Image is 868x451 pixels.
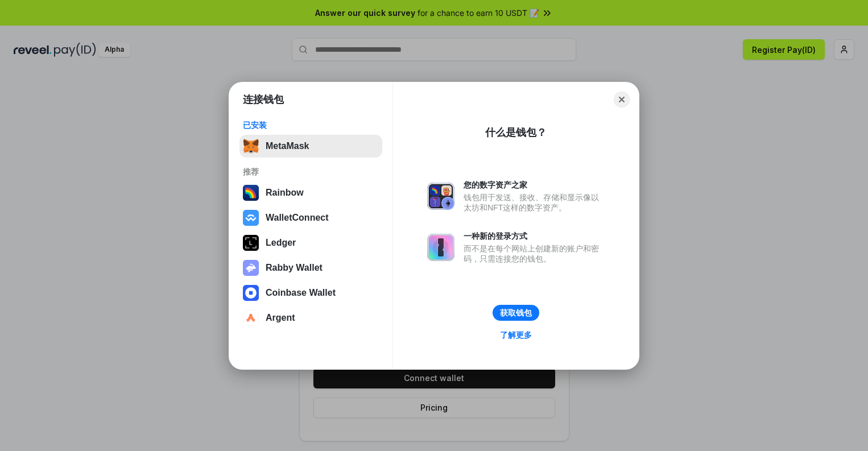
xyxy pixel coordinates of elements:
button: MetaMask [239,135,382,158]
div: 推荐 [243,167,379,177]
button: 获取钱包 [493,305,539,321]
div: 一种新的登录方式 [464,231,605,241]
div: Ledger [266,238,296,248]
img: svg+xml,%3Csvg%20width%3D%2228%22%20height%3D%2228%22%20viewBox%3D%220%200%2028%2028%22%20fill%3D... [243,310,259,326]
div: 钱包用于发送、接收、存储和显示像以太坊和NFT这样的数字资产。 [464,192,605,213]
img: svg+xml,%3Csvg%20width%3D%22120%22%20height%3D%22120%22%20viewBox%3D%220%200%20120%20120%22%20fil... [243,185,259,201]
img: svg+xml,%3Csvg%20width%3D%2228%22%20height%3D%2228%22%20viewBox%3D%220%200%2028%2028%22%20fill%3D... [243,210,259,226]
img: svg+xml,%3Csvg%20xmlns%3D%22http%3A%2F%2Fwww.w3.org%2F2000%2Fsvg%22%20fill%3D%22none%22%20viewBox... [243,260,259,276]
div: 已安装 [243,120,379,130]
img: svg+xml,%3Csvg%20xmlns%3D%22http%3A%2F%2Fwww.w3.org%2F2000%2Fsvg%22%20width%3D%2228%22%20height%3... [243,235,259,251]
div: 了解更多 [500,330,532,340]
button: Coinbase Wallet [239,282,382,304]
img: svg+xml,%3Csvg%20xmlns%3D%22http%3A%2F%2Fwww.w3.org%2F2000%2Fsvg%22%20fill%3D%22none%22%20viewBox... [427,234,454,261]
img: svg+xml,%3Csvg%20width%3D%2228%22%20height%3D%2228%22%20viewBox%3D%220%200%2028%2028%22%20fill%3D... [243,285,259,301]
a: 了解更多 [493,328,539,342]
div: 您的数字资产之家 [464,180,605,190]
img: svg+xml,%3Csvg%20fill%3D%22none%22%20height%3D%2233%22%20viewBox%3D%220%200%2035%2033%22%20width%... [243,138,259,154]
div: 而不是在每个网站上创建新的账户和密码，只需连接您的钱包。 [464,243,605,264]
div: Rabby Wallet [266,263,323,273]
h1: 连接钱包 [243,93,284,106]
img: svg+xml,%3Csvg%20xmlns%3D%22http%3A%2F%2Fwww.w3.org%2F2000%2Fsvg%22%20fill%3D%22none%22%20viewBox... [427,183,454,210]
div: 获取钱包 [500,308,532,318]
div: Rainbow [266,188,304,198]
div: WalletConnect [266,213,329,223]
div: Coinbase Wallet [266,288,336,298]
div: MetaMask [266,141,309,151]
button: Close [614,92,630,107]
div: 什么是钱包？ [485,126,547,139]
button: Rabby Wallet [239,256,382,279]
button: Rainbow [239,181,382,204]
div: Argent [266,313,295,323]
button: WalletConnect [239,206,382,229]
button: Argent [239,307,382,329]
button: Ledger [239,231,382,254]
